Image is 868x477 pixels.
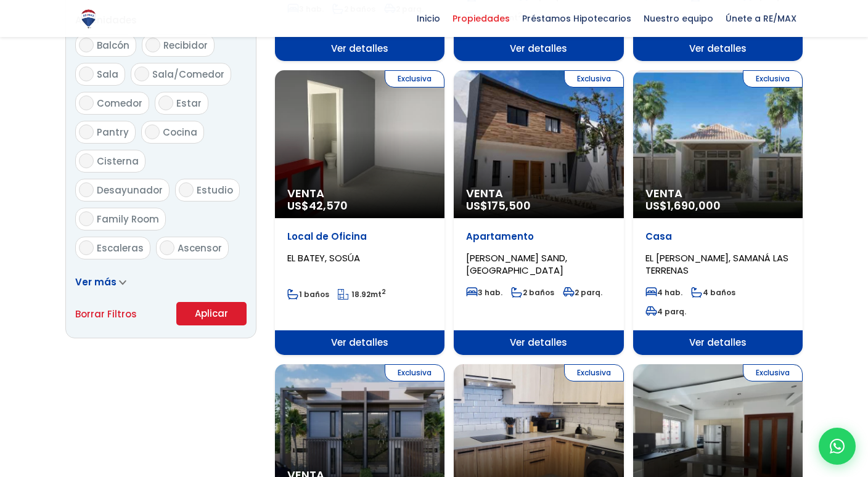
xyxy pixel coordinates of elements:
[411,9,446,28] span: Inicio
[79,153,94,168] input: Cisterna
[287,251,360,264] span: EL BATEY, SOSÚA
[287,198,348,213] span: US$
[516,9,637,28] span: Préstamos Hipotecarios
[287,230,432,243] p: Local de Oficina
[97,126,129,139] span: Pantry
[743,364,803,381] span: Exclusiva
[75,275,117,288] span: Ver más
[78,8,99,30] img: Logo de REMAX
[667,198,721,213] span: 1,690,000
[564,70,624,88] span: Exclusiva
[97,97,142,110] span: Comedor
[275,330,444,355] span: Ver detalles
[287,289,329,300] span: 1 baños
[563,287,602,298] span: 2 parq.
[382,287,386,296] sup: 2
[97,155,139,168] span: Cisterna
[385,70,444,88] span: Exclusiva
[637,9,719,28] span: Nuestro equipo
[645,198,721,213] span: US$
[338,289,386,300] span: mt
[79,240,94,255] input: Escaleras
[176,302,247,325] button: Aplicar
[163,39,208,52] span: Recibidor
[287,187,432,200] span: Venta
[633,330,803,355] span: Ver detalles
[466,287,502,298] span: 3 hab.
[75,275,126,288] a: Ver más
[158,96,173,110] input: Estar
[454,70,623,355] a: Exclusiva Venta US$175,500 Apartamento [PERSON_NAME] SAND, [GEOGRAPHIC_DATA] 3 hab. 2 baños 2 par...
[79,38,94,52] input: Balcón
[633,70,803,355] a: Exclusiva Venta US$1,690,000 Casa EL [PERSON_NAME], SAMANÁ LAS TERRENAS 4 hab. 4 baños 4 parq. Ve...
[97,213,159,226] span: Family Room
[79,124,94,139] input: Pantry
[466,187,611,200] span: Venta
[79,211,94,226] input: Family Room
[633,36,803,61] span: Ver detalles
[145,124,160,139] input: Cocina
[176,97,202,110] span: Estar
[385,364,444,381] span: Exclusiva
[97,242,144,255] span: Escaleras
[309,198,348,213] span: 42,570
[645,287,682,298] span: 4 hab.
[511,287,554,298] span: 2 baños
[79,182,94,197] input: Desayunador
[79,96,94,110] input: Comedor
[645,306,686,317] span: 4 parq.
[466,230,611,243] p: Apartamento
[645,230,790,243] p: Casa
[79,67,94,81] input: Sala
[719,9,803,28] span: Únete a RE/MAX
[163,126,197,139] span: Cocina
[97,39,129,52] span: Balcón
[97,68,118,81] span: Sala
[178,242,222,255] span: Ascensor
[152,68,224,81] span: Sala/Comedor
[97,184,163,197] span: Desayunador
[75,306,137,322] a: Borrar Filtros
[488,198,531,213] span: 175,500
[134,67,149,81] input: Sala/Comedor
[454,36,623,61] span: Ver detalles
[645,251,788,277] span: EL [PERSON_NAME], SAMANÁ LAS TERRENAS
[645,187,790,200] span: Venta
[160,240,174,255] input: Ascensor
[466,198,531,213] span: US$
[275,70,444,355] a: Exclusiva Venta US$42,570 Local de Oficina EL BATEY, SOSÚA 1 baños 18.92mt2 Ver detalles
[351,289,371,300] span: 18.92
[197,184,233,197] span: Estudio
[275,36,444,61] span: Ver detalles
[691,287,735,298] span: 4 baños
[446,9,516,28] span: Propiedades
[743,70,803,88] span: Exclusiva
[454,330,623,355] span: Ver detalles
[564,364,624,381] span: Exclusiva
[466,251,567,277] span: [PERSON_NAME] SAND, [GEOGRAPHIC_DATA]
[179,182,194,197] input: Estudio
[145,38,160,52] input: Recibidor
